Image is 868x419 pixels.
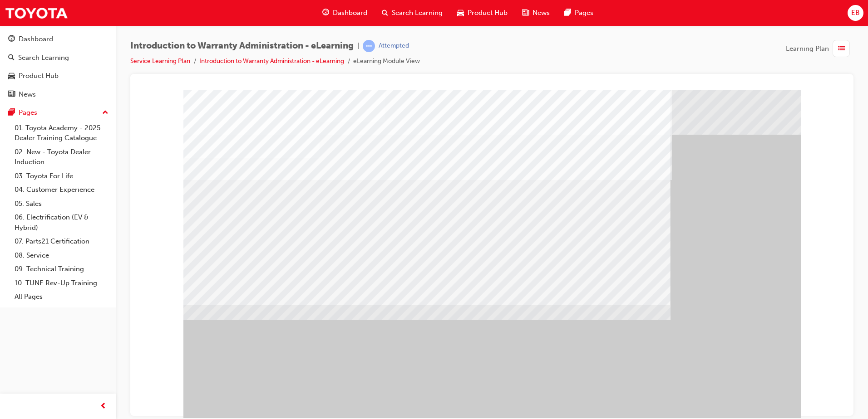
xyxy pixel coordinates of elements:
[533,8,550,18] span: News
[4,31,112,48] a: Dashboard
[468,8,508,18] span: Product Hub
[19,89,36,100] div: News
[4,104,112,121] button: Pages
[11,183,112,197] a: 04. Customer Experience
[4,29,112,104] button: DashboardSearch LearningProduct HubNews
[786,44,829,54] span: Learning Plan
[130,41,354,51] span: Introduction to Warranty Administration - eLearning
[11,169,112,183] a: 03. Toyota For Life
[11,248,112,263] a: 08. Service
[357,41,359,51] span: |
[4,86,112,103] a: News
[11,234,112,248] a: 07. Parts21 Certification
[11,290,112,304] a: All Pages
[4,49,112,66] a: Search Learning
[315,4,375,22] a: guage-iconDashboard
[515,4,557,22] a: news-iconNews
[19,107,37,118] div: Pages
[8,54,15,62] span: search-icon
[450,4,515,22] a: car-iconProduct Hub
[11,145,112,169] a: 02. New - Toyota Dealer Induction
[333,8,367,18] span: Dashboard
[851,8,860,18] span: EB
[11,121,112,145] a: 01. Toyota Academy - 2025 Dealer Training Catalogue
[382,7,388,19] span: search-icon
[100,401,107,412] span: prev-icon
[4,68,112,84] a: Product Hub
[848,5,863,21] button: EB
[18,53,69,63] div: Search Learning
[102,107,108,119] span: up-icon
[838,43,845,54] span: list-icon
[11,276,112,290] a: 10. TUNE Rev-Up Training
[564,7,571,19] span: pages-icon
[11,197,112,211] a: 05. Sales
[8,72,15,80] span: car-icon
[130,57,190,65] a: Service Learning Plan
[353,56,420,67] li: eLearning Module View
[392,8,443,18] span: Search Learning
[19,34,53,44] div: Dashboard
[11,262,112,276] a: 09. Technical Training
[199,57,344,65] a: Introduction to Warranty Administration - eLearning
[46,326,663,371] div: 7. Campaign Summary
[375,4,450,22] a: search-iconSearch Learning
[379,42,409,50] div: Attempted
[363,40,375,52] span: learningRecordVerb_ATTEMPT-icon
[8,35,15,44] span: guage-icon
[11,210,112,234] a: 06. Electrification (EV & Hybrid)
[786,40,853,57] button: Learning Plan
[8,109,15,117] span: pages-icon
[322,7,329,19] span: guage-icon
[8,91,15,99] span: news-icon
[5,3,68,23] img: Trak
[457,7,464,19] span: car-icon
[522,7,529,19] span: news-icon
[19,71,59,81] div: Product Hub
[575,8,593,18] span: Pages
[557,4,601,22] a: pages-iconPages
